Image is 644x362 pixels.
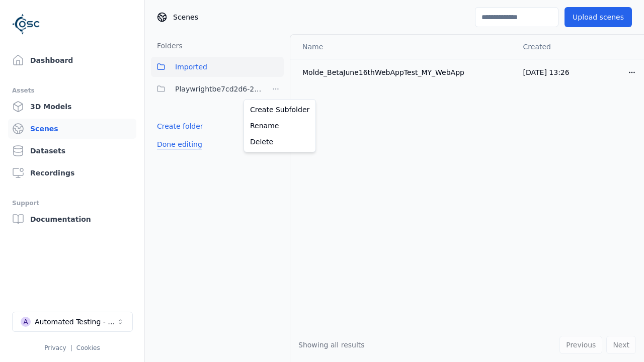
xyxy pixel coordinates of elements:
a: Delete [246,134,313,150]
a: Create Subfolder [246,102,313,118]
a: Rename [246,118,313,134]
